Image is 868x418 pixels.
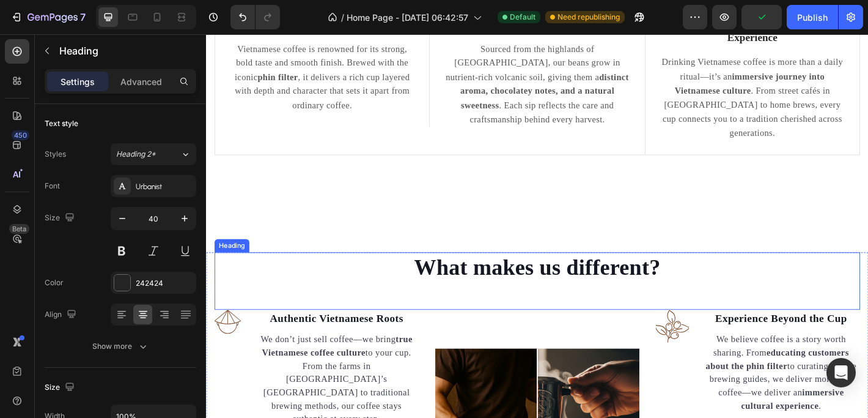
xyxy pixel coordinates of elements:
[59,43,191,58] p: Heading
[45,149,66,160] div: Styles
[92,340,149,353] div: Show more
[9,305,39,332] img: gempages_581840992286540556-ddd0bfe4-236f-46da-84b7-ca83355a8509.svg
[5,5,91,29] button: 7
[45,379,77,396] div: Size
[551,307,723,324] p: Experience Beyond the Cup
[281,42,468,84] strong: distinct aroma, chocolatey notes, and a natural sweetness
[347,11,468,24] span: Home Page - [DATE] 06:42:57
[230,5,280,29] div: Undo/Redo
[553,348,712,373] strong: educating customers about the phin filter
[510,12,535,23] span: Default
[787,5,838,29] button: Publish
[9,224,29,234] div: Beta
[797,11,828,24] div: Publish
[826,358,856,387] div: Open Intercom Messenger
[136,181,193,192] div: Urbanist
[498,305,535,342] img: gempages_581840992286540556-467da149-dcdd-44ea-b5da-63f8341cc188.svg
[45,181,60,192] div: Font
[502,23,708,118] p: Drinking Vietnamese coffee is more than a daily ritual—it’s an . From street cafés in [GEOGRAPHIC...
[61,75,95,88] p: Settings
[519,42,685,68] strong: immersive journey into Vietnamese culture
[12,229,45,240] div: Heading
[120,75,162,88] p: Advanced
[80,10,86,24] p: 7
[45,307,79,323] div: Align
[206,34,868,418] iframe: Design area
[45,118,78,129] div: Text style
[341,11,344,24] span: /
[111,143,196,165] button: Heading 2*
[45,210,77,226] div: Size
[203,242,531,276] h2: What makes us different?
[54,307,234,324] p: Authentic Vietnamese Roots
[45,335,196,357] button: Show more
[136,278,193,289] div: 242424
[45,277,64,288] div: Color
[12,130,29,140] div: 450
[557,12,620,23] span: Need republishing
[116,149,156,160] span: Heading 2*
